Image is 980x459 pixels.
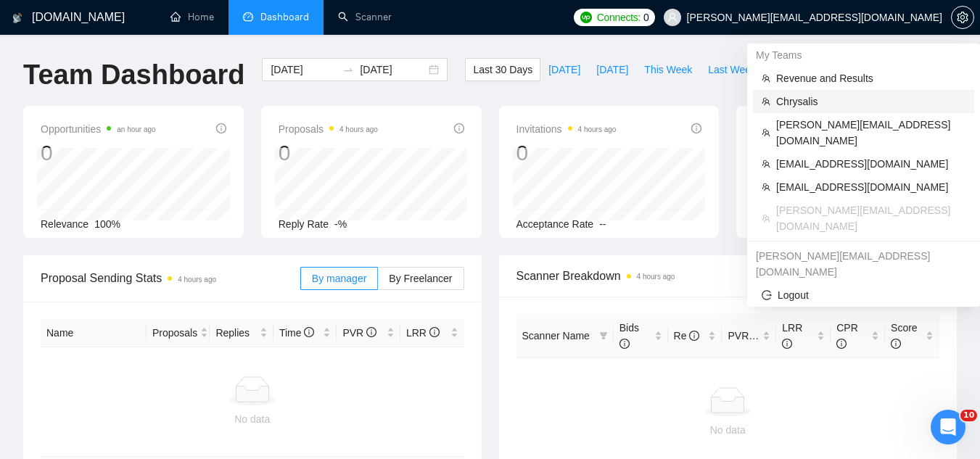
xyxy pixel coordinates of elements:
[762,214,770,223] span: team
[891,322,918,350] span: Score
[41,218,88,230] span: Relevance
[338,11,392,23] a: searchScanner
[951,6,974,29] button: setting
[279,327,314,339] span: Time
[429,327,440,337] span: info-circle
[41,269,300,287] span: Proposal Sending Stats
[776,179,965,195] span: [EMAIL_ADDRESS][DOMAIN_NAME]
[674,330,700,342] span: Re
[931,410,965,444] iframe: Intercom live chat
[522,422,934,438] div: No data
[596,325,611,347] span: filter
[762,290,772,300] span: logout
[960,410,977,421] span: 10
[762,128,770,137] span: team
[580,12,592,23] img: upwork-logo.png
[619,339,630,349] span: info-circle
[700,58,764,81] button: Last Week
[406,327,440,339] span: LRR
[279,120,378,138] span: Proposals
[94,218,120,230] span: 100%
[12,7,22,30] img: logo
[170,11,214,23] a: homeHome
[516,218,594,230] span: Acceptance Rate
[776,202,965,234] span: [PERSON_NAME][EMAIL_ADDRESS][DOMAIN_NAME]
[747,44,980,67] div: My Teams
[597,9,641,25] span: Connects:
[152,325,197,341] span: Proposals
[643,9,649,25] span: 0
[951,12,974,23] a: setting
[41,120,156,138] span: Opportunities
[782,339,792,349] span: info-circle
[454,123,464,133] span: info-circle
[243,12,253,22] span: dashboard
[728,330,762,342] span: PVR
[516,267,940,285] span: Scanner Breakdown
[952,12,973,23] span: setting
[776,70,965,86] span: Revenue and Results
[279,218,329,230] span: Reply Rate
[334,218,347,230] span: -%
[548,62,580,78] span: [DATE]
[599,218,606,230] span: --
[540,58,588,81] button: [DATE]
[522,330,590,342] span: Scanner Name
[689,331,699,341] span: info-circle
[304,327,314,337] span: info-circle
[782,322,802,350] span: LRR
[599,331,608,340] span: filter
[578,125,617,133] time: 4 hours ago
[147,319,210,347] th: Proposals
[636,58,700,81] button: This Week
[271,62,337,78] input: Start date
[776,94,965,109] span: Chrysalis
[46,411,458,427] div: No data
[747,244,980,284] div: julia@spacesales.agency
[762,287,965,303] span: Logout
[473,62,532,78] span: Last 30 Days
[588,58,636,81] button: [DATE]
[117,125,155,133] time: an hour ago
[836,322,858,350] span: CPR
[637,273,675,281] time: 4 hours ago
[762,97,770,106] span: team
[41,139,156,167] div: 0
[762,183,770,191] span: team
[178,276,216,284] time: 4 hours ago
[389,273,452,284] span: By Freelancer
[260,11,309,23] span: Dashboard
[691,123,701,133] span: info-circle
[360,62,426,78] input: End date
[596,62,628,78] span: [DATE]
[516,139,617,167] div: 0
[465,58,540,81] button: Last 30 Days
[342,327,376,339] span: PVR
[279,139,378,167] div: 0
[762,74,770,83] span: team
[667,12,678,22] span: user
[210,319,273,347] th: Replies
[644,62,692,78] span: This Week
[776,156,965,172] span: [EMAIL_ADDRESS][DOMAIN_NAME]
[776,117,965,149] span: [PERSON_NAME][EMAIL_ADDRESS][DOMAIN_NAME]
[339,125,378,133] time: 4 hours ago
[215,325,257,341] span: Replies
[708,62,756,78] span: Last Week
[366,327,376,337] span: info-circle
[619,322,639,350] span: Bids
[41,319,147,347] th: Name
[342,64,354,75] span: swap-right
[891,339,901,349] span: info-circle
[762,160,770,168] span: team
[23,58,244,92] h1: Team Dashboard
[516,120,617,138] span: Invitations
[836,339,847,349] span: info-circle
[342,64,354,75] span: to
[312,273,366,284] span: By manager
[216,123,226,133] span: info-circle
